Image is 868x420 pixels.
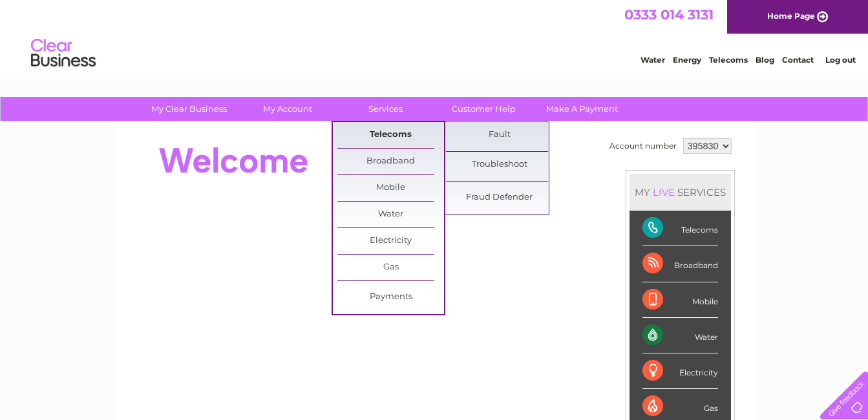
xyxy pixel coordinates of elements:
td: Account number [606,135,680,157]
div: LIVE [650,186,677,198]
div: Water [642,318,718,353]
div: MY SERVICES [630,174,731,211]
a: Blog [756,55,774,65]
a: Fraud Defender [446,185,553,211]
a: Telecoms [709,55,748,65]
a: Water [640,55,665,65]
a: Energy [673,55,701,65]
div: Telecoms [642,211,718,246]
div: Broadband [642,246,718,282]
a: Mobile [337,175,444,201]
a: Troubleshoot [446,152,553,178]
a: Payments [337,284,444,310]
a: Customer Help [430,97,537,121]
a: Make A Payment [529,97,635,121]
div: Electricity [642,353,718,389]
a: Water [337,202,444,227]
a: Contact [782,55,814,65]
a: Fault [446,122,553,148]
a: My Clear Business [136,97,242,121]
a: Log out [825,55,856,65]
a: Broadband [337,149,444,174]
a: Gas [337,255,444,280]
div: Clear Business is a trading name of Verastar Limited (registered in [GEOGRAPHIC_DATA] No. 3667643... [129,7,740,63]
div: Mobile [642,282,718,318]
a: Electricity [337,228,444,254]
img: logo.png [30,34,96,73]
a: Telecoms [337,122,444,148]
a: My Account [234,97,341,121]
a: 0333 014 3131 [624,6,714,23]
a: Services [332,97,439,121]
